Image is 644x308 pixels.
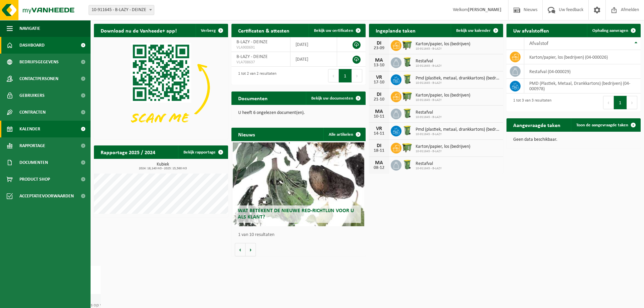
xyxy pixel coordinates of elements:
div: Domeinoverzicht [26,40,59,44]
span: Gebruikers [19,87,45,104]
img: WB-1100-HPE-GN-50 [401,39,413,51]
button: Volgende [246,243,256,256]
h2: Uw afvalstoffen [506,24,556,37]
span: Bekijk uw documenten [311,96,353,101]
button: Previous [328,69,339,82]
a: Toon de aangevraagde taken [571,118,640,132]
div: 23-09 [372,46,386,51]
div: 10-11 [372,114,386,119]
span: Karton/papier, los (bedrijven) [416,42,470,47]
h2: Download nu de Vanheede+ app! [94,24,183,37]
img: WB-1100-HPE-GN-50 [401,90,413,102]
div: DI [372,41,386,46]
button: Previous [603,96,614,109]
span: 10-911645 - B-LAZY - DEINZE [89,5,154,15]
span: 10-911645 - B-LAZY [416,149,470,153]
div: VR [372,75,386,80]
button: Vorige [235,243,246,256]
button: Next [627,96,637,109]
a: Ophaling aanvragen [587,24,640,37]
span: Acceptatievoorwaarden [19,188,74,204]
img: Download de VHEPlus App [94,37,228,138]
div: MA [372,109,386,114]
span: 10-911645 - B-LAZY [416,132,500,136]
h2: Ingeplande taken [369,24,422,37]
img: tab_keywords_by_traffic_grey.svg [66,39,71,44]
span: Ophaling aanvragen [592,28,628,33]
div: 08-12 [372,166,386,170]
span: B-LAZY - DEINZE [236,54,268,59]
div: 17-10 [372,80,386,85]
span: Pmd (plastiek, metaal, drankkartons) (bedrijven) [416,127,500,132]
img: website_grey.svg [11,17,16,23]
td: karton/papier, los (bedrijven) (04-000026) [524,50,641,64]
span: Restafval [416,59,442,64]
span: Contactpersonen [19,70,58,87]
td: restafval (04-000029) [524,64,641,79]
button: 1 [339,69,352,82]
div: 13-10 [372,63,386,68]
span: B-LAZY - DEINZE [236,40,268,45]
div: DI [372,92,386,97]
img: logo_orange.svg [11,11,16,16]
span: Bekijk uw certificaten [314,28,353,33]
span: Restafval [416,161,442,167]
div: 18-11 [372,148,386,153]
img: tab_domain_overview_orange.svg [18,39,24,44]
h2: Nieuws [231,128,262,141]
div: 1 tot 2 van 2 resultaten [235,68,276,83]
div: v 4.0.25 [19,11,33,16]
span: Rapportage [19,137,45,154]
span: Documenten [19,154,48,171]
img: WB-0240-HPE-GN-50 [401,73,413,85]
h2: Aangevraagde taken [506,118,567,131]
div: 14-11 [372,131,386,136]
span: Dashboard [19,37,45,54]
h2: Documenten [231,91,274,105]
td: [DATE] [290,37,337,52]
img: WB-0240-HPE-GN-50 [401,108,413,119]
button: Verberg [196,24,227,37]
p: U heeft 6 ongelezen document(en). [238,111,359,115]
div: MA [372,58,386,63]
img: WB-1100-HPE-GN-50 [401,142,413,153]
img: WB-0240-HPE-GN-50 [401,125,413,136]
span: Contracten [19,104,46,121]
h2: Certificaten & attesten [231,24,296,37]
span: Kalender [19,121,40,137]
span: 10-911645 - B-LAZY [416,167,442,171]
span: 10-911645 - B-LAZY [416,115,442,119]
div: 21-10 [372,97,386,102]
span: Product Shop [19,171,50,188]
span: Karton/papier, los (bedrijven) [416,93,470,98]
span: Afvalstof [529,41,548,46]
a: Bekijk uw certificaten [309,24,365,37]
span: 10-911645 - B-LAZY [416,64,442,68]
div: Keywords op verkeer [73,40,115,44]
span: 10-911645 - B-LAZY - DEINZE [89,5,154,15]
span: 10-911645 - B-LAZY [416,81,500,85]
span: VLA900691 [236,45,285,50]
span: 10-911645 - B-LAZY [416,47,470,51]
div: Domein: [DOMAIN_NAME] [17,17,74,23]
span: Bekijk uw kalender [456,28,491,33]
p: 1 van 10 resultaten [238,233,362,237]
span: Restafval [416,110,442,115]
span: 2024: 18,140 m3 - 2025: 15,560 m3 [97,167,228,170]
a: Bekijk rapportage [178,145,227,159]
img: WB-0240-HPE-GN-50 [401,56,413,68]
td: PMD (Plastiek, Metaal, Drankkartons) (bedrijven) (04-000978) [524,79,641,94]
span: Toon de aangevraagde taken [576,123,628,127]
span: Bedrijfsgegevens [19,54,59,70]
span: Karton/papier, los (bedrijven) [416,144,470,149]
img: WB-0240-HPE-GN-50 [401,159,413,170]
span: Pmd (plastiek, metaal, drankkartons) (bedrijven) [416,76,500,81]
div: VR [372,126,386,131]
span: 10-911645 - B-LAZY [416,98,470,102]
a: Bekijk uw kalender [451,24,502,37]
div: MA [372,160,386,166]
a: Wat betekent de nieuwe RED-richtlijn voor u als klant? [233,142,364,226]
button: 1 [614,96,627,109]
div: DI [372,143,386,148]
span: Verberg [201,28,216,33]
